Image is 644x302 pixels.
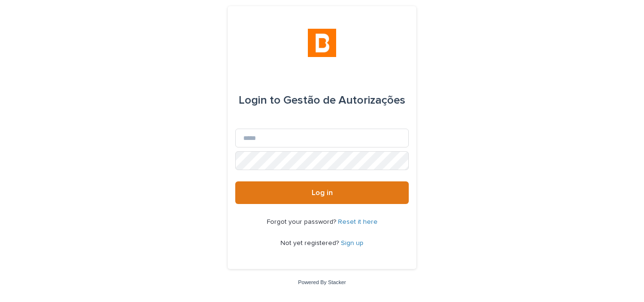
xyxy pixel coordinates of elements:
[239,95,281,106] span: Login to
[267,219,338,225] span: Forgot your password?
[312,189,333,196] span: Log in
[298,279,346,285] a: Powered By Stacker
[235,181,409,204] button: Log in
[341,240,363,246] a: Sign up
[338,219,378,225] a: Reset it here
[239,87,405,114] div: Gestão de Autorizações
[281,240,341,246] span: Not yet registered?
[308,29,336,57] img: zVaNuJHRTjyIjT5M9Xd5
